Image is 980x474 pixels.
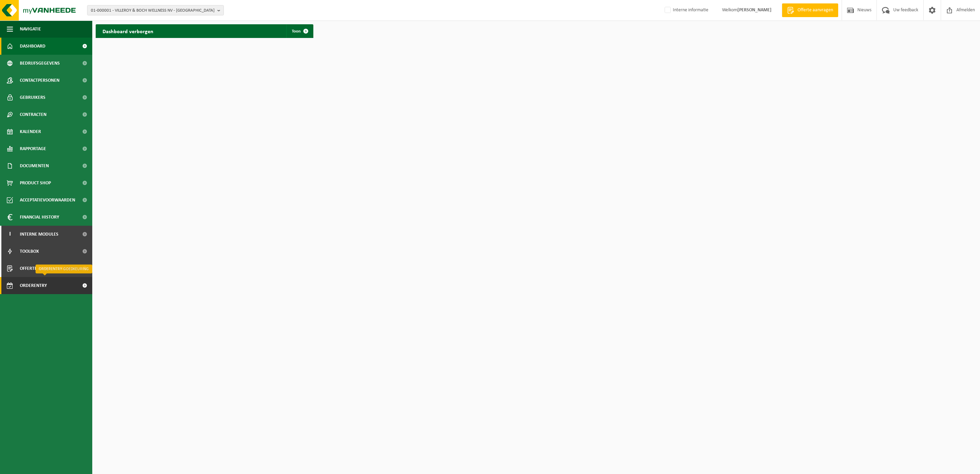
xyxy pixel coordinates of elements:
span: Orderentry Goedkeuring [20,277,77,294]
span: Offerte aanvragen [20,260,63,277]
strong: [PERSON_NAME] [737,8,772,13]
span: Offerte aanvragen [796,7,835,14]
a: Toon [286,24,313,38]
span: Toolbox [20,243,39,260]
span: Interne modules [20,226,58,243]
span: Financial History [20,209,59,226]
span: Gebruikers [20,89,45,106]
span: Rapportage [20,140,46,157]
span: Documenten [20,157,49,174]
span: Acceptatievoorwaarden [20,192,75,209]
span: Navigatie [20,21,41,38]
span: Toon [292,29,301,34]
span: 01-000001 - VILLEROY & BOCH WELLNESS NV - [GEOGRAPHIC_DATA] [91,5,215,16]
a: Offerte aanvragen [782,3,838,17]
span: Kalender [20,123,41,140]
h2: Dashboard verborgen [96,24,160,38]
button: 01-000001 - VILLEROY & BOCH WELLNESS NV - [GEOGRAPHIC_DATA] [87,5,224,15]
span: Contracten [20,106,46,123]
span: I [7,226,13,243]
label: Interne informatie [663,5,708,15]
span: Dashboard [20,38,45,55]
span: Product Shop [20,174,51,192]
span: Bedrijfsgegevens [20,55,60,72]
span: Contactpersonen [20,72,59,89]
